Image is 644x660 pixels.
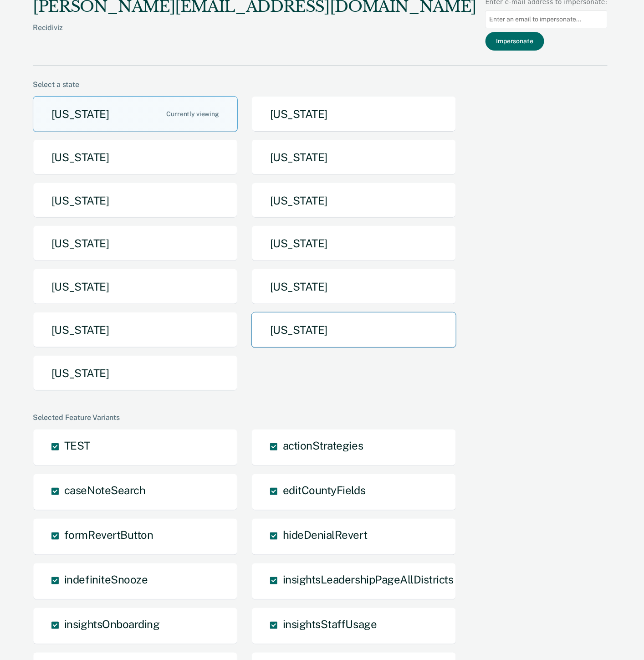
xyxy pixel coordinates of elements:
[283,573,454,586] span: insightsLeadershipPageAllDistricts
[33,413,608,422] div: Selected Feature Variants
[283,439,363,452] span: actionStrategies
[64,439,90,452] span: TEST
[283,484,365,496] span: editCountyFields
[251,96,456,132] button: [US_STATE]
[64,573,148,586] span: indefiniteSnooze
[283,528,367,541] span: hideDenialRevert
[251,225,456,261] button: [US_STATE]
[33,183,238,219] button: [US_STATE]
[33,139,238,175] button: [US_STATE]
[251,269,456,305] button: [US_STATE]
[33,96,238,132] button: [US_STATE]
[33,225,238,261] button: [US_STATE]
[283,618,377,630] span: insightsStaffUsage
[33,80,608,89] div: Select a state
[64,618,159,630] span: insightsOnboarding
[251,183,456,219] button: [US_STATE]
[251,139,456,175] button: [US_STATE]
[33,355,238,391] button: [US_STATE]
[33,23,476,46] div: Recidiviz
[486,32,544,51] button: Impersonate
[64,484,145,496] span: caseNoteSearch
[33,312,238,348] button: [US_STATE]
[33,269,238,305] button: [US_STATE]
[251,312,456,348] button: [US_STATE]
[64,528,153,541] span: formRevertButton
[486,10,608,28] input: Enter an email to impersonate...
